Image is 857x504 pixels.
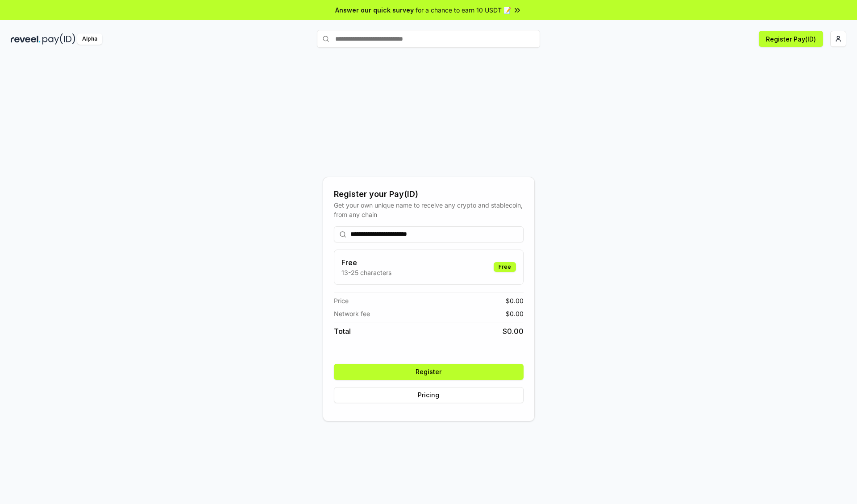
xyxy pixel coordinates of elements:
[335,5,414,15] span: Answer our quick survey
[341,268,391,277] p: 13-25 characters
[503,326,524,337] span: $ 0.00
[334,326,351,337] span: Total
[494,262,516,272] div: Free
[334,296,349,305] span: Price
[11,33,41,45] img: reveel_dark
[77,33,102,45] div: Alpha
[334,387,524,403] button: Pricing
[334,200,524,219] div: Get your own unique name to receive any crypto and stablecoin, from any chain
[334,188,524,200] div: Register your Pay(ID)
[42,33,75,45] img: pay_id
[341,257,391,268] h3: Free
[416,5,511,15] span: for a chance to earn 10 USDT 📝
[334,309,370,318] span: Network fee
[759,31,823,47] button: Register Pay(ID)
[506,296,524,305] span: $ 0.00
[506,309,524,318] span: $ 0.00
[334,364,524,380] button: Register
